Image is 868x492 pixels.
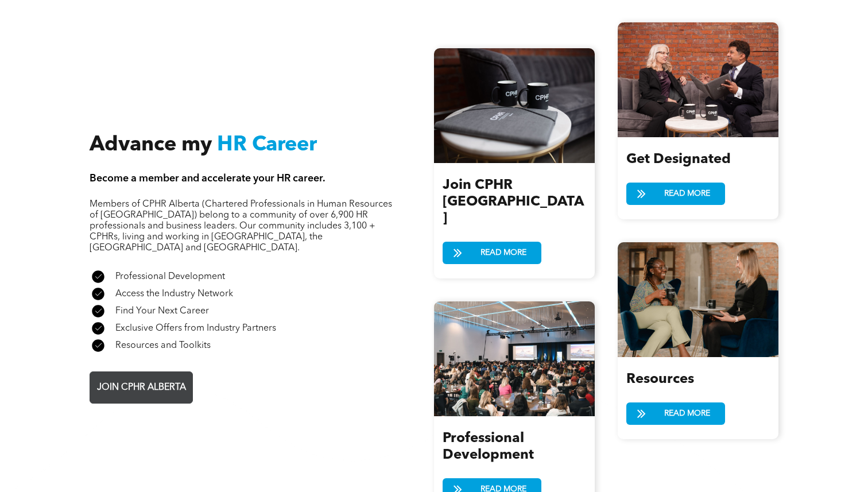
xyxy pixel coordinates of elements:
[660,403,714,424] span: READ MORE
[626,183,725,205] a: READ MORE
[93,377,190,399] span: JOIN CPHR ALBERTA
[443,242,541,264] a: READ MORE
[626,402,725,425] a: READ MORE
[90,135,212,156] span: Advance my
[626,153,731,166] span: Get Designated
[476,242,530,264] span: READ MORE
[660,183,714,204] span: READ MORE
[90,173,325,184] span: Become a member and accelerate your HR career.
[443,179,584,226] span: Join CPHR [GEOGRAPHIC_DATA]
[90,371,193,404] a: JOIN CPHR ALBERTA
[90,200,392,253] span: Members of CPHR Alberta (Chartered Professionals in Human Resources of [GEOGRAPHIC_DATA]) belong ...
[217,135,317,156] span: HR Career
[115,341,211,350] span: Resources and Toolkits
[626,373,694,386] span: Resources
[115,272,225,281] span: Professional Development
[115,289,233,299] span: Access the Industry Network
[115,324,276,333] span: Exclusive Offers from Industry Partners
[115,307,209,316] span: Find Your Next Career
[443,432,534,462] span: Professional Development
